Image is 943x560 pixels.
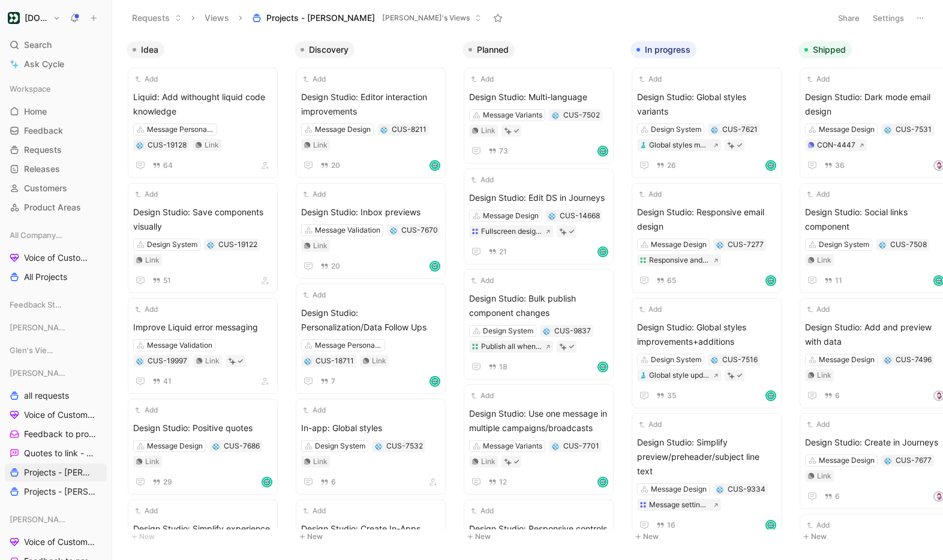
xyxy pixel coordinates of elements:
div: 💠 [304,357,312,365]
button: Add [133,73,160,85]
button: 💠 [380,125,388,134]
div: 💠 [551,442,560,450]
div: Message Variants [483,440,542,452]
div: Design System [819,239,869,251]
div: Message Design [315,124,371,136]
div: [PERSON_NAME]'s Viewsall requestsVoice of Customer - [PERSON_NAME]Feedback to process - [PERSON_N... [5,364,107,501]
span: 35 [667,392,676,399]
div: All Company Views [5,226,107,244]
button: 11 [822,274,845,287]
span: 18 [499,363,507,371]
button: 35 [654,389,678,402]
span: 64 [163,162,173,169]
button: 💠 [136,141,144,149]
button: Requests [127,9,187,27]
a: AddDesign Studio: Use one message in multiple campaigns/broadcastsMessage VariantsLink12avatar [464,384,614,495]
button: Add [133,303,160,315]
div: 💠 [542,327,551,335]
div: Search [5,36,107,54]
span: [PERSON_NAME]'s Views [382,12,470,24]
div: 💠 [548,212,556,220]
button: 💠 [212,442,220,450]
span: Requests [24,144,62,156]
img: avatar [599,248,607,256]
button: 💠 [884,456,892,465]
button: Add [301,404,328,416]
span: Feedback Streams [10,299,62,311]
a: all requests [5,387,107,405]
button: Add [469,174,495,186]
div: Message Validation [147,339,212,351]
button: Settings [867,10,909,26]
img: avatar [935,161,943,170]
button: 21 [486,245,509,258]
button: Projects - [PERSON_NAME][PERSON_NAME]'s Views [247,9,487,27]
a: Ask Cycle [5,55,107,73]
img: avatar [599,478,607,486]
a: Customers [5,179,107,197]
div: 💠 [389,226,398,234]
span: Discovery [309,44,349,56]
img: 💠 [207,242,214,249]
span: Design Studio: Edit DS in Journeys [469,191,608,205]
span: Design Studio: Global styles variants [637,90,776,119]
a: Feedback [5,122,107,140]
img: 💠 [716,486,723,493]
span: Design Studio: Personalization/Data Follow Ups [301,306,440,335]
img: 💠 [879,242,886,249]
a: Feedback to process - [PERSON_NAME] [5,425,107,443]
a: AddDesign Studio: Responsive email designMessage DesignResponsive and adaptive styles improvement... [632,183,782,293]
div: Glen's Views [5,341,107,363]
div: CUS-8211 [392,124,427,136]
img: 💠 [548,213,555,220]
button: Idea [127,41,164,58]
button: Add [637,188,663,200]
button: 7 [318,375,338,388]
button: 💠 [878,240,887,249]
a: AddDesign Studio: Multi-languageMessage VariantsLink73avatar [464,68,614,164]
button: 💠 [551,111,560,119]
div: CUS-7496 [896,354,932,366]
div: Global styles more components and variants [649,139,710,151]
a: Quotes to link - [PERSON_NAME] [5,444,107,462]
img: 💠 [884,127,891,134]
img: 💠 [884,357,891,364]
span: 73 [499,147,508,155]
div: Message Personalization [147,124,214,136]
div: CUS-7701 [563,440,599,452]
span: Product Areas [24,201,81,213]
span: 51 [163,277,171,284]
span: 26 [667,162,676,169]
span: Design Studio: Multi-language [469,90,608,104]
img: avatar [767,161,775,170]
span: Ask Cycle [24,57,64,71]
button: 6 [822,490,842,503]
div: Message Design [819,354,875,366]
a: Requests [5,141,107,159]
img: avatar [935,492,943,501]
span: 12 [499,478,507,486]
div: Design System [651,124,701,136]
button: Customer.io[DOMAIN_NAME] [5,10,64,26]
button: 51 [150,274,173,287]
span: Design Studio: Save components visually [133,205,272,234]
button: 💠 [710,356,719,364]
img: 💠 [711,357,718,364]
span: Voice of Customer - All Areas [24,252,95,264]
span: All Projects [24,271,67,283]
img: avatar [263,478,271,486]
span: 20 [331,162,340,169]
div: Workspace [5,80,107,98]
div: CUS-7277 [728,239,764,251]
div: CUS-7621 [722,124,758,136]
div: 💠 [136,357,144,365]
span: 11 [835,277,842,284]
button: 36 [822,159,847,172]
div: Global style updates [649,369,710,381]
span: Design Studio: Inbox previews [301,205,440,219]
div: Link [205,355,220,367]
div: Link [313,139,328,151]
span: 6 [835,392,840,399]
